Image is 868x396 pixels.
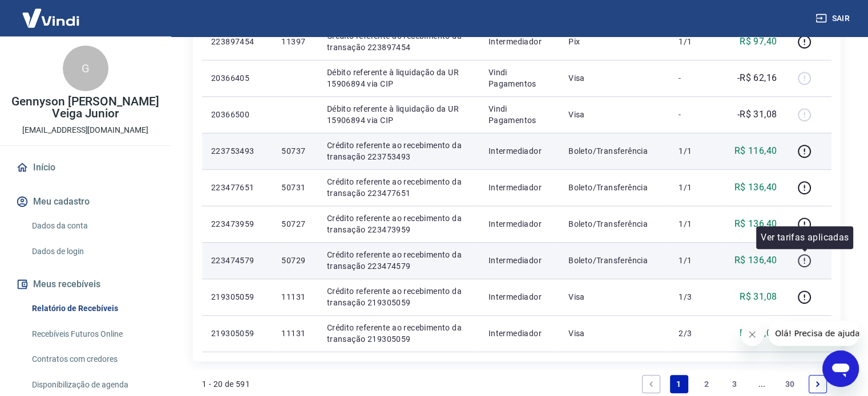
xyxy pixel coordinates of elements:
[734,181,777,194] p: R$ 136,40
[281,291,308,303] p: 11131
[488,103,550,126] p: Vindi Pagamentos
[737,108,777,121] p: -R$ 31,08
[14,1,88,35] img: Vindi
[14,155,157,180] a: Início
[27,348,157,371] a: Contratos com credores
[679,145,712,157] p: 1/1
[202,378,250,390] p: 1 - 20 de 591
[211,255,263,266] p: 223474579
[27,322,157,346] a: Recebíveis Futuros Online
[813,8,854,29] button: Sair
[734,217,777,231] p: R$ 136,40
[568,72,660,84] p: Visa
[740,326,777,340] p: R$ 31,08
[822,350,859,387] iframe: Botão para abrir a janela de mensagens
[734,254,777,267] p: R$ 136,40
[327,103,470,126] p: Débito referente à liquidação da UR 15906894 via CIP
[568,218,660,230] p: Boleto/Transferência
[327,322,470,345] p: Crédito referente ao recebimento da transação 219305059
[327,213,470,235] p: Crédito referente ao recebimento da transação 223473959
[568,328,660,339] p: Visa
[211,109,263,120] p: 20366500
[27,240,157,263] a: Dados de login
[211,291,263,303] p: 219305059
[568,255,660,266] p: Boleto/Transferência
[809,375,827,393] a: Next page
[734,144,777,158] p: R$ 116,40
[679,255,712,266] p: 1/1
[281,145,308,157] p: 50737
[9,96,162,120] p: Gennyson [PERSON_NAME] Veiga Junior
[211,72,263,84] p: 20366405
[679,218,712,230] p: 1/1
[740,290,777,304] p: R$ 31,08
[27,214,157,238] a: Dados da conta
[768,321,859,346] iframe: Mensagem da empresa
[741,323,764,346] iframe: Fechar mensagem
[725,375,744,393] a: Page 3
[568,36,660,47] p: Pix
[327,249,470,272] p: Crédito referente ao recebimento da transação 223474579
[679,72,712,84] p: -
[568,109,660,120] p: Visa
[211,145,263,157] p: 223753493
[281,36,308,47] p: 11397
[781,375,800,393] a: Page 30
[568,182,660,193] p: Boleto/Transferência
[7,8,96,17] span: Olá! Precisa de ajuda?
[697,375,716,393] a: Page 2
[679,109,712,120] p: -
[14,189,157,214] button: Meu cadastro
[27,297,157,320] a: Relatório de Recebíveis
[14,272,157,297] button: Meus recebíveis
[737,71,777,85] p: -R$ 62,16
[281,328,308,339] p: 11131
[679,291,712,303] p: 1/3
[211,328,263,339] p: 219305059
[488,218,550,230] p: Intermediador
[488,145,550,157] p: Intermediador
[568,145,660,157] p: Boleto/Transferência
[679,182,712,193] p: 1/1
[63,46,108,91] div: G
[211,182,263,193] p: 223477651
[568,291,660,303] p: Visa
[281,218,308,230] p: 50727
[211,36,263,47] p: 223897454
[488,291,550,303] p: Intermediador
[488,255,550,266] p: Intermediador
[488,328,550,339] p: Intermediador
[327,67,470,89] p: Débito referente à liquidação da UR 15906894 via CIP
[22,124,148,136] p: [EMAIL_ADDRESS][DOMAIN_NAME]
[679,36,712,47] p: 1/1
[281,182,308,193] p: 50731
[642,375,660,393] a: Previous page
[753,375,771,393] a: Jump forward
[327,285,470,308] p: Crédito referente ao recebimento da transação 219305059
[488,67,550,89] p: Vindi Pagamentos
[281,255,308,266] p: 50729
[488,182,550,193] p: Intermediador
[327,30,470,53] p: Crédito referente ao recebimento da transação 223897454
[761,231,849,244] p: Ver tarifas aplicadas
[327,140,470,162] p: Crédito referente ao recebimento da transação 223753493
[327,176,470,199] p: Crédito referente ao recebimento da transação 223477651
[740,35,777,48] p: R$ 97,40
[679,328,712,339] p: 2/3
[211,218,263,230] p: 223473959
[670,375,688,393] a: Page 1 is your current page
[488,36,550,47] p: Intermediador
